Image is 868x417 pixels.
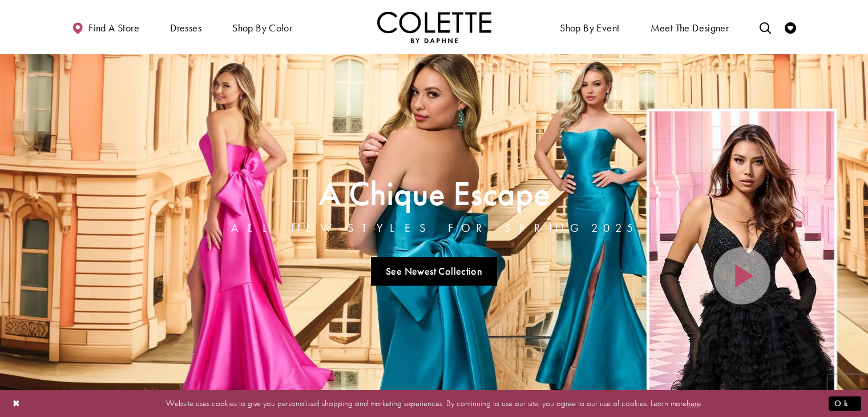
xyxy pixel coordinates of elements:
span: Shop by color [232,22,292,34]
a: Meet the designer [648,11,732,43]
a: Visit Home Page [377,11,491,43]
button: Submit Dialog [829,396,861,411]
span: Shop By Event [557,11,622,43]
span: Dresses [167,11,204,43]
p: Website uses cookies to give you personalized shopping and marketing experiences. By continuing t... [82,396,786,411]
button: Close Dialog [7,394,26,414]
a: Toggle search [757,11,774,43]
a: here [687,398,701,409]
a: See Newest Collection A Chique Escape All New Styles For Spring 2025 [371,257,498,286]
span: Find a store [88,22,139,34]
a: Check Wishlist [782,11,799,43]
span: Shop by color [229,11,295,43]
img: Colette by Daphne [377,11,491,43]
a: Find a store [69,11,142,43]
span: Dresses [170,22,201,34]
ul: Slider Links [228,252,641,290]
span: Meet the designer [651,22,729,34]
span: Shop By Event [560,22,619,34]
